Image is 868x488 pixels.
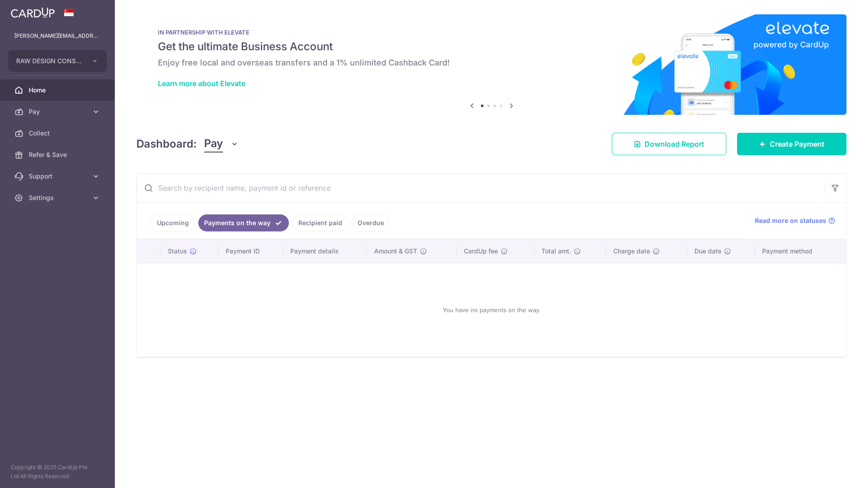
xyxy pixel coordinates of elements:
input: Search by recipient name, payment id or reference [137,174,824,202]
h4: Dashboard: [136,136,197,152]
span: RAW DESIGN CONSULTANTS PTE. LTD. [16,57,83,65]
th: Payment details [283,240,366,263]
a: Upcoming [151,214,195,231]
p: IN PARTNERSHIP WITH ELEVATE [158,29,825,36]
span: CardUp fee [464,247,498,256]
a: Learn more about Elevate [158,79,245,88]
span: Amount & GST [374,247,417,256]
h5: Get the ultimate Business Account [158,39,825,54]
span: Total amt. [541,247,571,256]
th: Payment method [755,240,846,263]
span: Refer & Save [29,150,88,159]
img: Renovation banner [136,14,846,115]
span: Read more on statuses [755,216,826,225]
button: Pay [204,135,239,152]
span: Due date [694,247,721,256]
p: [PERSON_NAME][EMAIL_ADDRESS][DOMAIN_NAME] [14,31,100,40]
span: Pay [29,107,88,116]
a: Overdue [352,214,390,231]
span: Support [29,172,88,181]
span: Settings [29,193,88,202]
a: Create Payment [737,133,846,155]
div: You have no payments on the way. [148,270,835,349]
h6: Enjoy free local and overseas transfers and a 1% unlimited Cashback Card! [158,57,825,68]
a: Payments on the way [198,214,289,231]
th: Payment ID [218,240,283,263]
a: Read more on statuses [755,216,835,225]
span: Collect [29,129,88,138]
span: Create Payment [770,139,824,149]
button: RAW DESIGN CONSULTANTS PTE. LTD. [8,50,107,72]
span: Download Report [645,139,704,149]
span: Home [29,86,88,95]
a: Download Report [612,133,726,155]
a: Recipient paid [292,214,348,231]
img: CardUp [11,7,55,18]
span: Charge date [613,247,650,256]
span: Pay [204,135,223,152]
span: Status [168,247,187,256]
